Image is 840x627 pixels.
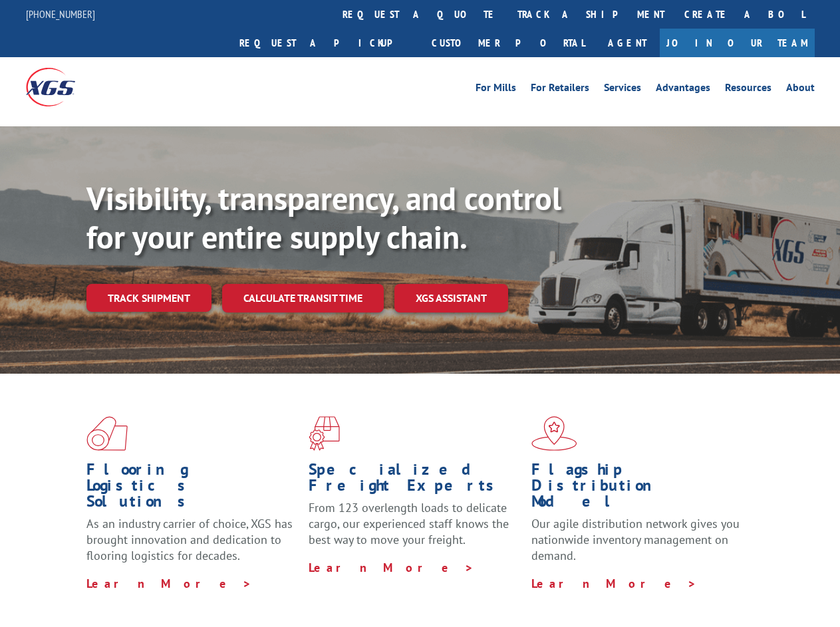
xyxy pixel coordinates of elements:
[422,29,595,57] a: Customer Portal
[86,516,293,563] span: As an industry carrier of choice, XGS has brought innovation and dedication to flooring logistics...
[222,284,384,313] a: Calculate transit time
[476,82,516,97] a: For Mills
[26,7,95,21] a: [PHONE_NUMBER]
[531,82,589,97] a: For Retailers
[531,576,697,591] a: Learn More >
[309,560,474,575] a: Learn More >
[786,82,815,97] a: About
[394,284,508,313] a: XGS ASSISTANT
[309,500,521,559] p: From 123 overlength loads to delicate cargo, our experienced staff knows the best way to move you...
[309,461,521,500] h1: Specialized Freight Experts
[660,29,815,57] a: Join Our Team
[725,82,771,97] a: Resources
[531,516,740,563] span: Our agile distribution network gives you nationwide inventory management on demand.
[86,461,299,516] h1: Flooring Logistics Solutions
[229,29,422,57] a: Request a pickup
[595,29,660,57] a: Agent
[531,461,744,516] h1: Flagship Distribution Model
[309,416,340,451] img: xgs-icon-focused-on-flooring-red
[86,416,128,451] img: xgs-icon-total-supply-chain-intelligence-red
[86,284,211,312] a: Track shipment
[604,82,641,97] a: Services
[86,178,561,257] b: Visibility, transparency, and control for your entire supply chain.
[86,576,252,591] a: Learn More >
[531,416,577,451] img: xgs-icon-flagship-distribution-model-red
[656,82,710,97] a: Advantages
